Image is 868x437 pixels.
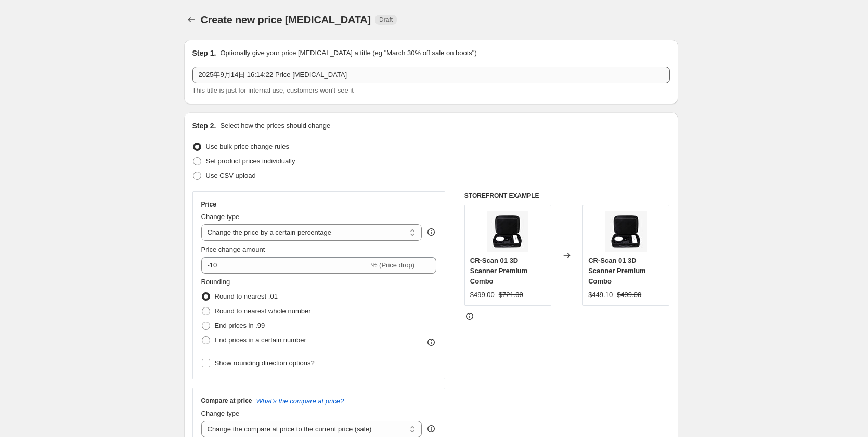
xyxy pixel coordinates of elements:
[215,359,315,367] span: Show rounding direction options?
[215,322,265,329] span: End prices in .99
[487,211,528,252] img: 7599c4c8e58554a1d06789906b126b5d_80x.jpg
[588,256,646,285] span: CR-Scan 01 3D Scanner Premium Combo
[192,48,216,58] h2: Step 1.
[256,397,344,405] button: What's the compare at price?
[499,290,523,300] strike: $721.00
[215,292,278,300] span: Round to nearest .01
[206,172,256,179] span: Use CSV upload
[371,261,414,269] span: % (Price drop)
[379,16,393,24] span: Draft
[464,191,670,200] h6: STOREFRONT EXAMPLE
[192,121,216,131] h2: Step 2.
[470,290,495,300] div: $499.00
[215,307,311,315] span: Round to nearest whole number
[605,211,647,252] img: 7599c4c8e58554a1d06789906b126b5d_80x.jpg
[220,121,330,131] p: Select how the prices should change
[201,409,240,417] span: Change type
[201,14,371,25] span: Create new price [MEDICAL_DATA]
[184,12,199,27] button: Price change jobs
[192,67,670,83] input: 30% off holiday sale
[426,423,436,434] div: help
[201,257,369,274] input: -15
[588,290,613,300] div: $449.10
[201,213,240,221] span: Change type
[470,256,528,285] span: CR-Scan 01 3D Scanner Premium Combo
[206,157,295,165] span: Set product prices individually
[192,86,354,94] span: This title is just for internal use, customers won't see it
[215,336,306,344] span: End prices in a certain number
[220,48,476,58] p: Optionally give your price [MEDICAL_DATA] a title (eg "March 30% off sale on boots")
[201,278,230,286] span: Rounding
[206,143,289,150] span: Use bulk price change rules
[426,227,436,237] div: help
[201,200,216,209] h3: Price
[201,246,265,253] span: Price change amount
[617,290,641,300] strike: $499.00
[201,396,252,405] h3: Compare at price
